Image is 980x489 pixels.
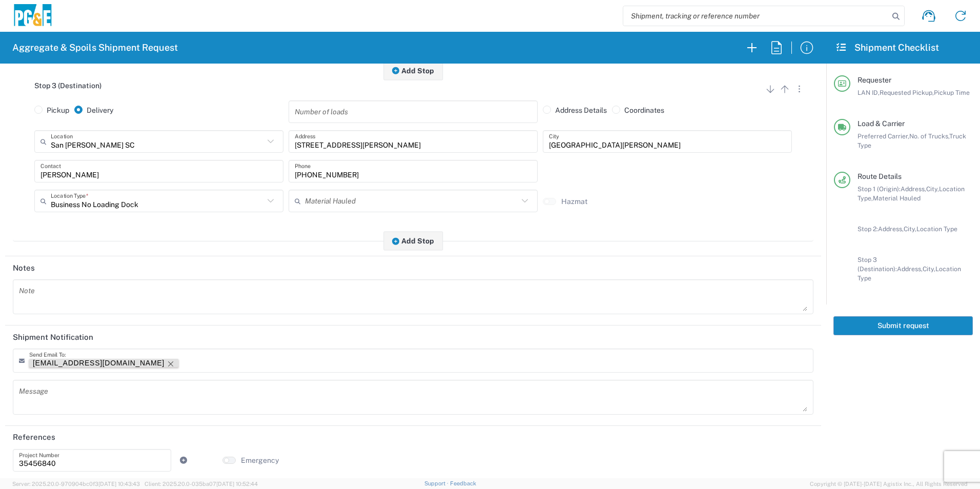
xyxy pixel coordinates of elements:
[857,132,909,140] span: Preferred Carrier,
[857,225,878,233] span: Stop 2:
[241,456,279,465] label: Emergency
[33,359,175,368] div: CUSC@pge.com
[878,225,904,233] span: Address,
[810,479,968,488] span: Copyright © [DATE]-[DATE] Agistix Inc., All Rights Reserved
[74,106,113,115] label: Delivery
[13,263,35,273] h2: Notes
[383,61,443,80] button: Add Stop
[901,185,926,193] span: Address,
[33,359,165,368] div: CUSC@pge.com
[623,6,889,26] input: Shipment, tracking or reference number
[857,89,880,96] span: LAN ID,
[857,172,902,180] span: Route Details
[424,480,450,486] a: Support
[835,42,939,54] h2: Shipment Checklist
[165,359,175,368] delete-icon: Remove tag
[216,481,258,487] span: [DATE] 10:52:44
[923,265,935,273] span: City,
[857,256,897,273] span: Stop 3 (Destination):
[909,132,949,140] span: No. of Trucks,
[543,106,607,115] label: Address Details
[34,81,101,90] span: Stop 3 (Destination)
[34,106,69,115] label: Pickup
[857,119,905,128] span: Load & Carrier
[13,332,93,342] h2: Shipment Notification
[904,225,916,233] span: City,
[916,225,957,233] span: Location Type
[833,316,973,335] button: Submit request
[873,194,921,202] span: Material Hauled
[897,265,923,273] span: Address,
[12,4,53,28] img: pge
[561,197,587,206] label: Hazmat
[926,185,939,193] span: City,
[934,89,970,96] span: Pickup Time
[383,232,443,251] button: Add Stop
[450,480,476,486] a: Feedback
[13,432,55,442] h2: References
[176,453,191,467] a: Add Reference
[857,185,901,193] span: Stop 1 (Origin):
[880,89,934,96] span: Requested Pickup,
[12,42,178,54] h2: Aggregate & Spoils Shipment Request
[12,481,140,487] span: Server: 2025.20.0-970904bc0f3
[857,76,891,84] span: Requester
[612,106,664,115] label: Coordinates
[145,481,258,487] span: Client: 2025.20.0-035ba07
[98,481,140,487] span: [DATE] 10:43:43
